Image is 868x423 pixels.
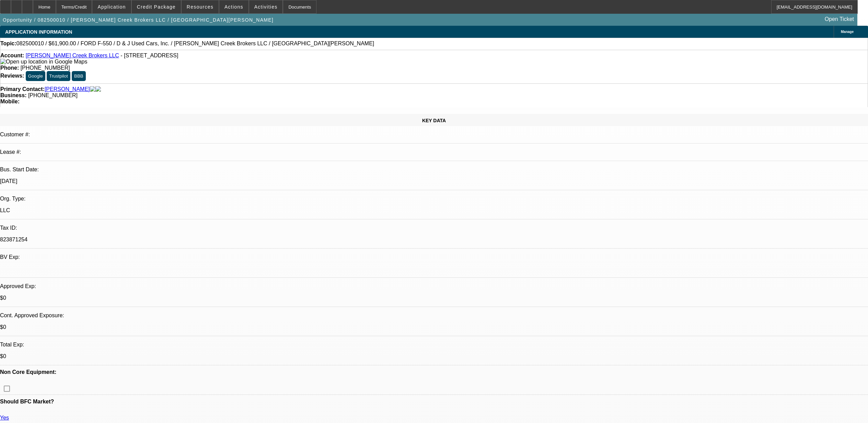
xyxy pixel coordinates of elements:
span: APPLICATION INFORMATION [5,29,72,35]
button: Credit Package [132,0,181,13]
img: linkedin-icon.png [95,86,101,92]
button: Activities [249,0,283,13]
span: Opportunity / 082500010 / [PERSON_NAME] Creek Brokers LLC / [GEOGRAPHIC_DATA][PERSON_NAME] [3,17,274,23]
strong: Mobile: [0,99,20,104]
button: Resources [182,0,219,13]
a: View Google Maps [0,59,87,65]
span: Actions [224,4,243,10]
button: Google [26,71,45,81]
span: Activities [254,4,278,10]
span: Manage [841,30,854,34]
span: KEY DATA [422,118,446,123]
span: [PHONE_NUMBER] [28,92,78,98]
strong: Topic: [0,41,16,47]
button: Actions [219,0,248,13]
span: 082500010 / $61,900.00 / FORD F-550 / D & J Used Cars, Inc. / [PERSON_NAME] Creek Brokers LLC / [... [16,41,374,47]
button: Application [92,0,131,13]
strong: Reviews: [0,73,24,79]
button: BBB [72,71,86,81]
span: - [STREET_ADDRESS] [120,53,178,58]
span: [PHONE_NUMBER] [21,65,70,71]
strong: Account: [0,53,24,58]
span: Credit Package [137,4,176,10]
img: Open up location in Google Maps [0,59,87,65]
button: Trustpilot [47,71,70,81]
strong: Business: [0,92,26,98]
img: facebook-icon.png [90,86,95,92]
a: Open Ticket [822,13,857,25]
strong: Phone: [0,65,19,71]
strong: Primary Contact: [0,86,45,92]
a: [PERSON_NAME] [45,86,90,92]
a: [PERSON_NAME] Creek Brokers LLC [26,53,119,58]
span: Application [97,4,126,10]
span: Resources [187,4,213,10]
